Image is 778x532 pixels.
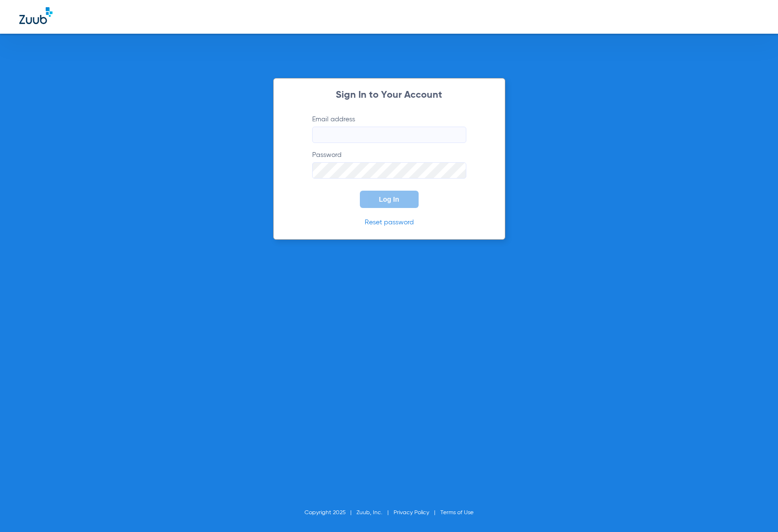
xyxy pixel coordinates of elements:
h2: Sign In to Your Account [298,91,481,100]
input: Password [312,162,466,179]
a: Privacy Policy [394,510,429,516]
a: Reset password [365,219,414,226]
input: Email address [312,127,466,143]
li: Zuub, Inc. [356,508,394,518]
img: Zuub Logo [19,7,53,24]
button: Log In [360,191,419,208]
a: Terms of Use [440,510,474,516]
label: Email address [312,115,466,143]
label: Password [312,150,466,179]
span: Log In [379,195,399,203]
li: Copyright 2025 [304,508,356,518]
